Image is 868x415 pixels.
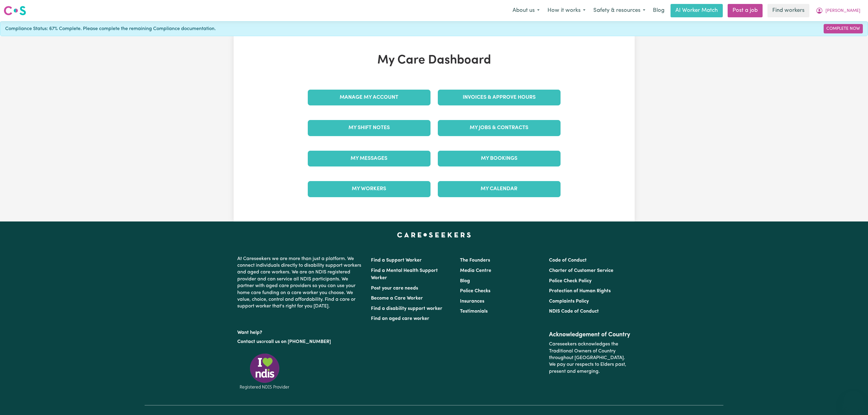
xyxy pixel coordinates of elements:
a: The Founders [460,258,490,263]
a: My Calendar [438,181,561,197]
a: Post a job [728,4,763,17]
a: Complete Now [824,24,863,33]
span: [PERSON_NAME] [825,8,860,14]
p: or [237,336,364,348]
a: Police Checks [460,289,490,293]
button: About us [509,4,544,17]
a: Blog [649,4,668,17]
a: My Messages [308,151,431,166]
p: Want help? [237,327,364,336]
a: Find a Support Worker [371,258,422,263]
a: Contact us [237,339,261,344]
a: Manage My Account [308,90,431,105]
a: Find workers [767,4,809,17]
span: Compliance Status: 67% Complete. Please complete the remaining Compliance documentation. [5,25,216,33]
a: My Bookings [438,151,561,166]
p: At Careseekers we are more than just a platform. We connect individuals directly to disability su... [237,253,364,312]
button: Safety & resources [589,4,649,17]
a: Find a disability support worker [371,306,442,311]
a: Find a Mental Health Support Worker [371,268,438,280]
a: Careseekers logo [4,4,26,18]
a: Code of Conduct [549,258,587,263]
a: Protection of Human Rights [549,289,611,293]
img: Careseekers logo [4,5,26,16]
p: Careseekers acknowledges the Traditional Owners of Country throughout [GEOGRAPHIC_DATA]. We pay o... [549,338,631,377]
a: Complaints Policy [549,299,589,304]
a: call us on [PHONE_NUMBER] [266,339,331,344]
h2: Acknowledgement of Country [549,331,631,338]
a: Careseekers home page [397,232,471,237]
a: Insurances [460,299,484,304]
iframe: Button to launch messaging window, conversation in progress [844,391,863,410]
img: Registered NDIS provider [237,352,292,390]
a: Become a Care Worker [371,296,423,301]
a: My Workers [308,181,431,197]
button: How it works [544,4,589,17]
h1: My Care Dashboard [304,53,564,68]
a: Post your care needs [371,286,418,291]
a: Media Centre [460,268,491,273]
button: My Account [812,4,864,17]
a: NDIS Code of Conduct [549,309,599,314]
a: Invoices & Approve Hours [438,90,561,105]
a: Testimonials [460,309,488,314]
a: Blog [460,279,470,283]
a: My Shift Notes [308,120,431,136]
a: Charter of Customer Service [549,268,613,273]
a: AI Worker Match [671,4,723,17]
a: Police Check Policy [549,279,592,283]
a: Find an aged care worker [371,316,429,321]
a: My Jobs & Contracts [438,120,561,136]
